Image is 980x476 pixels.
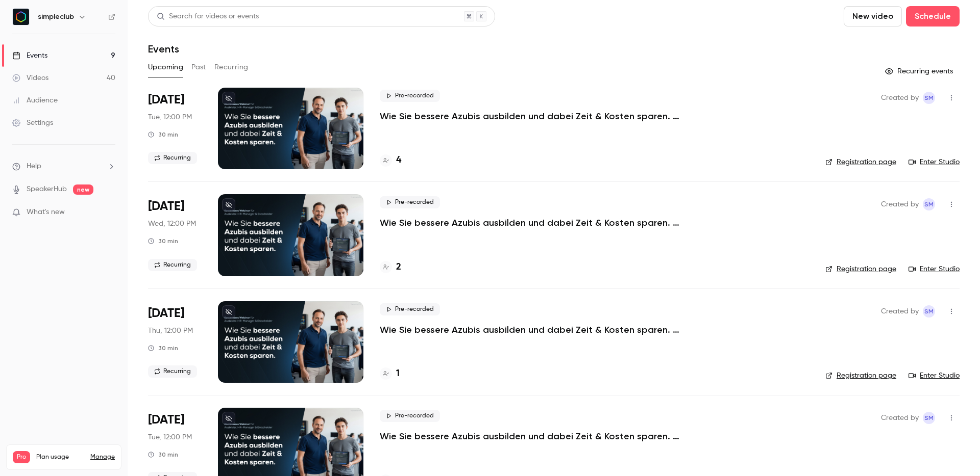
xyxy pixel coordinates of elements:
[844,6,902,27] button: New video
[148,305,184,322] span: [DATE]
[881,305,919,318] span: Created by
[380,196,440,208] span: Pre-recorded
[27,161,41,172] span: Help
[27,207,65,218] span: What's new
[380,367,400,381] a: 1
[157,11,259,22] div: Search for videos or events
[13,9,29,25] img: simpleclub
[923,92,935,104] span: simpleclub Marketing
[396,367,400,381] h4: 1
[214,59,249,75] button: Recurring
[380,90,440,102] span: Pre-recorded
[825,264,896,274] a: Registration page
[924,412,934,424] span: sM
[103,208,115,217] iframe: Noticeable Trigger
[881,412,919,424] span: Created by
[148,237,178,245] div: 30 min
[12,95,58,105] div: Audience
[396,260,401,274] h4: 2
[148,451,178,459] div: 30 min
[380,303,440,315] span: Pre-recorded
[36,453,84,461] span: Plan usage
[148,301,202,383] div: Aug 21 Thu, 11:00 AM (Europe/Berlin)
[148,59,183,75] button: Upcoming
[923,305,935,318] span: simpleclub Marketing
[924,92,934,104] span: sM
[148,344,178,352] div: 30 min
[380,217,686,229] a: Wie Sie bessere Azubis ausbilden und dabei Zeit & Kosten sparen. (Mittwoch, 11:00 Uhr)
[881,92,919,104] span: Created by
[923,412,935,424] span: simpleclub Marketing
[880,63,960,80] button: Recurring events
[148,412,184,428] span: [DATE]
[148,365,197,378] span: Recurring
[148,92,184,108] span: [DATE]
[148,43,179,55] h1: Events
[12,73,48,83] div: Videos
[148,259,197,271] span: Recurring
[12,118,53,128] div: Settings
[380,110,686,122] a: Wie Sie bessere Azubis ausbilden und dabei Zeit & Kosten sparen. (Dienstag, 11:00 Uhr)
[380,324,686,336] a: Wie Sie bessere Azubis ausbilden und dabei Zeit & Kosten sparen. (Donnerstag, 11:00 Uhr)
[13,451,30,463] span: Pro
[923,198,935,210] span: simpleclub Marketing
[148,88,202,169] div: Aug 19 Tue, 11:00 AM (Europe/Berlin)
[380,430,686,442] a: Wie Sie bessere Azubis ausbilden und dabei Zeit & Kosten sparen. (Dienstag, 11:00 Uhr)
[924,198,934,210] span: sM
[148,152,197,164] span: Recurring
[27,184,67,195] a: SpeakerHub
[380,153,401,167] a: 4
[148,112,192,122] span: Tue, 12:00 PM
[148,194,202,276] div: Aug 20 Wed, 11:00 AM (Europe/Berlin)
[380,410,440,422] span: Pre-recorded
[38,12,74,22] h6: simpleclub
[148,326,193,336] span: Thu, 12:00 PM
[909,157,960,167] a: Enter Studio
[396,153,401,167] h4: 4
[12,161,115,172] li: help-dropdown-opener
[191,59,206,75] button: Past
[825,157,896,167] a: Registration page
[881,198,919,210] span: Created by
[909,371,960,381] a: Enter Studio
[825,371,896,381] a: Registration page
[906,6,960,27] button: Schedule
[380,260,401,274] a: 2
[924,305,934,318] span: sM
[73,184,93,195] span: new
[148,219,196,229] span: Wed, 12:00 PM
[148,198,184,215] span: [DATE]
[909,264,960,274] a: Enter Studio
[90,453,115,461] a: Manage
[12,50,47,61] div: Events
[148,130,178,139] div: 30 min
[148,432,192,442] span: Tue, 12:00 PM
